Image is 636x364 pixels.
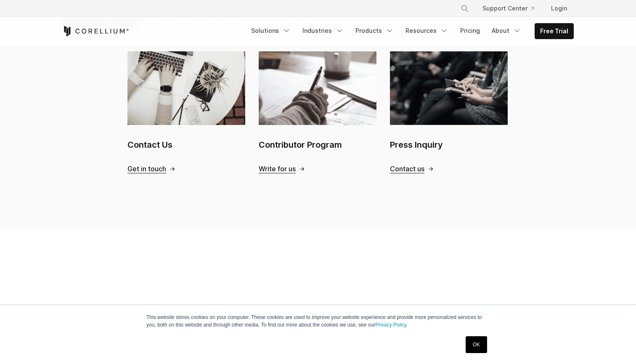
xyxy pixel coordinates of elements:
span: Contact us [390,165,424,173]
a: Products [350,23,399,38]
a: Contact Us Contact Us Get in touch [127,51,245,173]
a: Pricing [455,23,485,38]
img: Contributor Program [259,51,376,125]
button: Search [457,1,472,16]
img: Press Inquiry [390,51,508,125]
a: Free Trial [535,24,573,39]
img: Contact Us [127,51,245,125]
a: Login [544,1,574,16]
a: Press Inquiry Press Inquiry Contact us [390,51,508,173]
p: This website stores cookies on your computer. These cookies are used to improve your website expe... [146,314,490,329]
a: OK [466,336,487,353]
a: About [487,23,526,38]
div: Navigation Menu [246,23,574,39]
span: Write for us [259,165,296,173]
h2: Press Inquiry [390,138,508,151]
a: Industries [297,23,349,38]
div: Navigation Menu [450,1,574,16]
h2: Contact Us [127,138,245,151]
a: Resources [400,23,453,38]
a: Privacy Policy. [375,322,408,328]
a: Contributor Program Contributor Program Write for us [259,51,376,173]
a: Support Center [476,1,541,16]
a: Solutions [246,23,296,38]
span: Get in touch [127,165,166,173]
a: Corellium Home [62,26,129,36]
h2: Contributor Program [259,138,376,151]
